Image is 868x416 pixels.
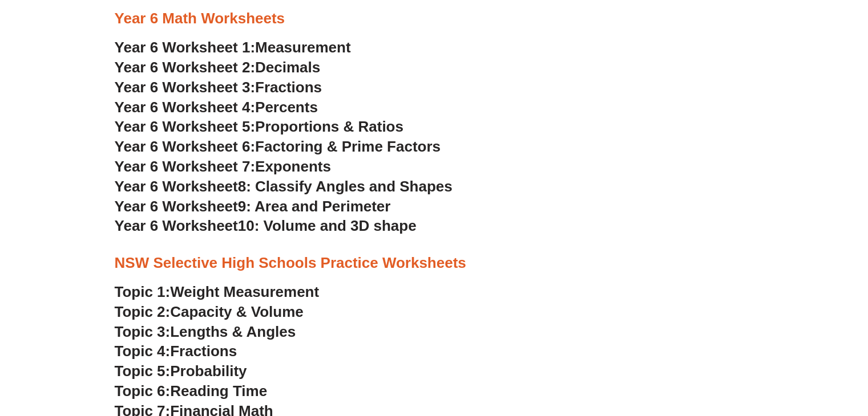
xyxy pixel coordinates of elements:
span: Topic 3: [115,323,171,340]
a: Topic 1:Weight Measurement [115,283,320,300]
span: Year 6 Worksheet 6: [115,138,256,155]
span: Topic 1: [115,283,171,300]
span: Topic 2: [115,303,171,320]
a: Year 6 Worksheet 4:Percents [115,99,318,116]
span: 8: Classify Angles and Shapes [238,178,453,195]
a: Year 6 Worksheet9: Area and Perimeter [115,198,391,215]
span: Factoring & Prime Factors [255,138,441,155]
a: Year 6 Worksheet10: Volume and 3D shape [115,217,417,234]
a: Year 6 Worksheet 3:Fractions [115,79,322,96]
span: Exponents [255,158,331,175]
span: Year 6 Worksheet 3: [115,79,256,96]
span: Year 6 Worksheet [115,198,238,215]
a: Topic 5:Probability [115,362,247,380]
iframe: Chat Widget [678,288,868,416]
span: Fractions [255,79,322,96]
a: Topic 2:Capacity & Volume [115,303,304,320]
a: Year 6 Worksheet 5:Proportions & Ratios [115,118,403,135]
span: Capacity & Volume [170,303,303,320]
span: Weight Measurement [170,283,319,300]
a: Year 6 Worksheet 6:Factoring & Prime Factors [115,138,441,155]
span: Year 6 Worksheet [115,217,238,234]
span: Decimals [255,59,320,76]
a: Year 6 Worksheet 7:Exponents [115,158,331,175]
span: 9: Area and Perimeter [238,198,391,215]
a: Topic 4:Fractions [115,342,237,360]
a: Topic 6:Reading Time [115,382,268,399]
a: Year 6 Worksheet 1:Measurement [115,39,351,56]
span: Lengths & Angles [170,323,296,340]
span: Topic 4: [115,342,171,360]
a: Topic 3:Lengths & Angles [115,323,296,340]
span: Year 6 Worksheet 4: [115,99,256,116]
span: Year 6 Worksheet 2: [115,59,256,76]
span: 10: Volume and 3D shape [238,217,417,234]
h3: NSW Selective High Schools Practice Worksheets [115,254,754,273]
span: Year 6 Worksheet 1: [115,39,256,56]
span: Topic 5: [115,362,171,380]
span: Topic 6: [115,382,171,399]
span: Year 6 Worksheet [115,178,238,195]
span: Percents [255,99,318,116]
a: Year 6 Worksheet8: Classify Angles and Shapes [115,178,453,195]
span: Probability [170,362,247,380]
span: Proportions & Ratios [255,118,403,135]
h3: Year 6 Math Worksheets [115,9,754,28]
span: Year 6 Worksheet 7: [115,158,256,175]
span: Year 6 Worksheet 5: [115,118,256,135]
span: Fractions [170,342,237,360]
a: Year 6 Worksheet 2:Decimals [115,59,321,76]
span: Measurement [255,39,351,56]
span: Reading Time [170,382,267,399]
